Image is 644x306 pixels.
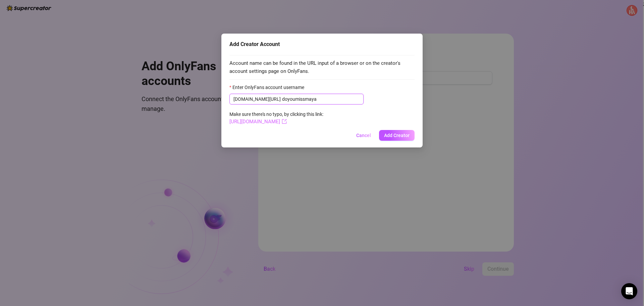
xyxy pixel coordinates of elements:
[229,112,323,124] span: Make sure there's no typo, by clicking this link:
[282,95,360,103] input: Enter OnlyFans account username
[229,59,415,75] span: Account name can be found in the URL input of a browser or on the creator's account settings page...
[356,133,371,138] span: Cancel
[384,133,410,138] span: Add Creator
[229,40,415,48] div: Add Creator Account
[282,119,287,124] span: export
[621,283,637,299] div: Open Intercom Messenger
[229,119,287,125] a: [URL][DOMAIN_NAME]export
[351,130,376,141] button: Cancel
[233,95,281,103] span: [DOMAIN_NAME][URL]
[379,130,415,141] button: Add Creator
[229,84,309,91] label: Enter OnlyFans account username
